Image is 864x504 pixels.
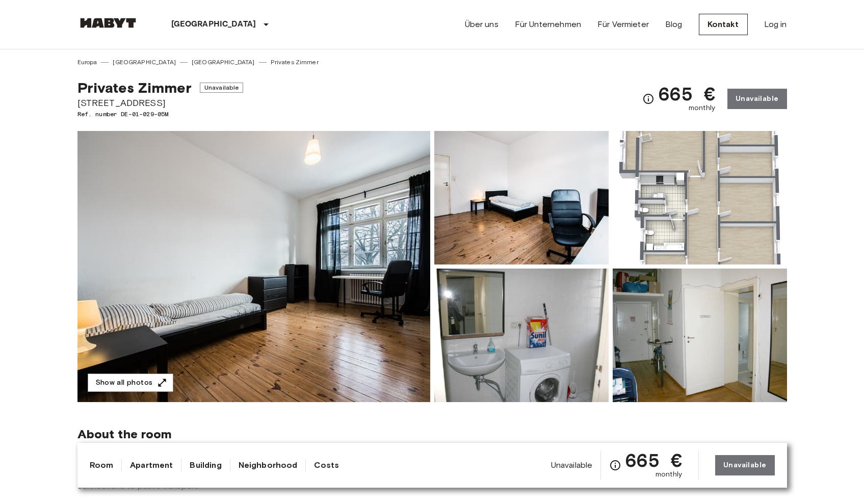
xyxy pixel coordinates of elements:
svg: Check cost overview for full price breakdown. Please note that discounts apply to new joiners onl... [609,459,621,471]
a: [GEOGRAPHIC_DATA] [192,58,255,67]
button: Show all photos [88,374,173,392]
a: Building [190,459,221,471]
span: Unavailable [200,83,244,93]
span: monthly [656,469,682,480]
a: Costs [314,459,339,471]
a: Über uns [465,18,499,31]
span: Privates Zimmer [77,79,192,96]
span: Unavailable [551,460,593,471]
span: About the room [77,427,787,442]
span: 665 € [625,451,682,469]
span: [STREET_ADDRESS] [77,96,244,110]
img: Picture of unit DE-01-029-05M [434,269,609,402]
p: [GEOGRAPHIC_DATA] [171,18,256,31]
a: Privates Zimmer [271,58,319,67]
img: Marketing picture of unit DE-01-029-05M [77,131,430,402]
span: 665 € [659,85,715,103]
a: Apartment [130,459,173,471]
a: Log in [764,18,787,31]
a: Für Unternehmen [515,18,581,31]
a: Europa [77,58,97,67]
span: Ref. number DE-01-029-05M [77,110,244,119]
a: [GEOGRAPHIC_DATA] [113,58,176,67]
a: Für Vermieter [597,18,649,31]
img: Picture of unit DE-01-029-05M [613,269,787,402]
img: Picture of unit DE-01-029-05M [613,131,787,264]
a: Room [90,459,114,471]
img: Habyt [77,18,139,28]
span: monthly [689,103,715,113]
a: Kontakt [699,14,748,35]
img: Picture of unit DE-01-029-05M [434,131,609,264]
a: Neighborhood [239,459,298,471]
a: Blog [665,18,683,31]
svg: Check cost overview for full price breakdown. Please note that discounts apply to new joiners onl... [642,93,654,105]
